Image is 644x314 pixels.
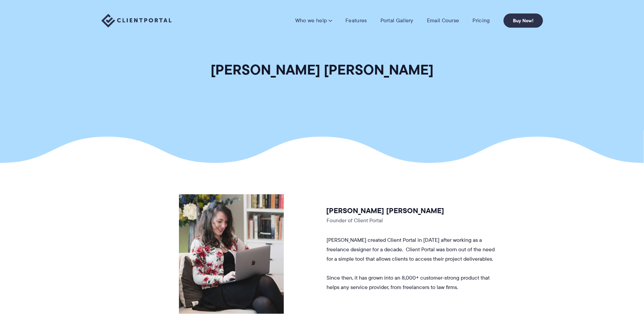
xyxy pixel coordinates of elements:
[211,61,433,79] h1: [PERSON_NAME] [PERSON_NAME]
[472,17,490,24] a: Pricing
[326,206,495,216] h3: [PERSON_NAME] [PERSON_NAME]
[427,17,459,24] a: Email Course
[380,17,413,24] a: Portal Gallery
[327,236,495,263] span: [PERSON_NAME] created Client Portal in [DATE] after working as a freelance designer for a decade....
[327,216,495,225] p: Founder of Client Portal
[179,194,284,314] img: laura-elizabeth-311
[503,13,543,28] a: Buy Now!
[295,17,332,24] a: Who we help
[327,274,490,291] span: Since then, it has grown into an 8,000+ customer-strong product that helps any service provider, ...
[345,17,367,24] a: Features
